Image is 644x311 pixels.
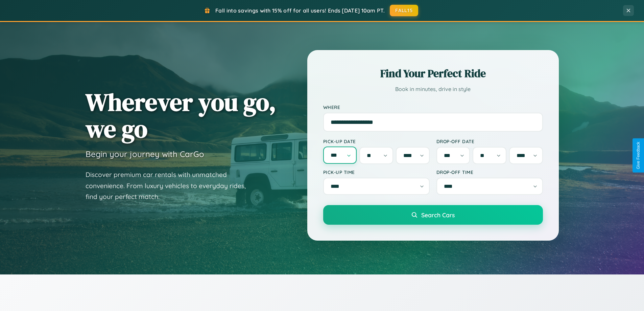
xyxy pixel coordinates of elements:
[421,211,455,219] span: Search Cars
[636,142,641,169] div: Give Feedback
[215,7,385,14] span: Fall into savings with 15% off for all users! Ends [DATE] 10am PT.
[323,84,543,94] p: Book in minutes, drive in style
[436,138,543,144] label: Drop-off Date
[86,149,204,159] h3: Begin your journey with CarGo
[323,169,430,175] label: Pick-up Time
[323,66,543,81] h2: Find Your Perfect Ride
[323,104,543,110] label: Where
[323,205,543,225] button: Search Cars
[86,89,276,142] h1: Wherever you go, we go
[436,169,543,175] label: Drop-off Time
[390,5,418,16] button: FALL15
[86,169,255,202] p: Discover premium car rentals with unmatched convenience. From luxury vehicles to everyday rides, ...
[323,138,430,144] label: Pick-up Date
